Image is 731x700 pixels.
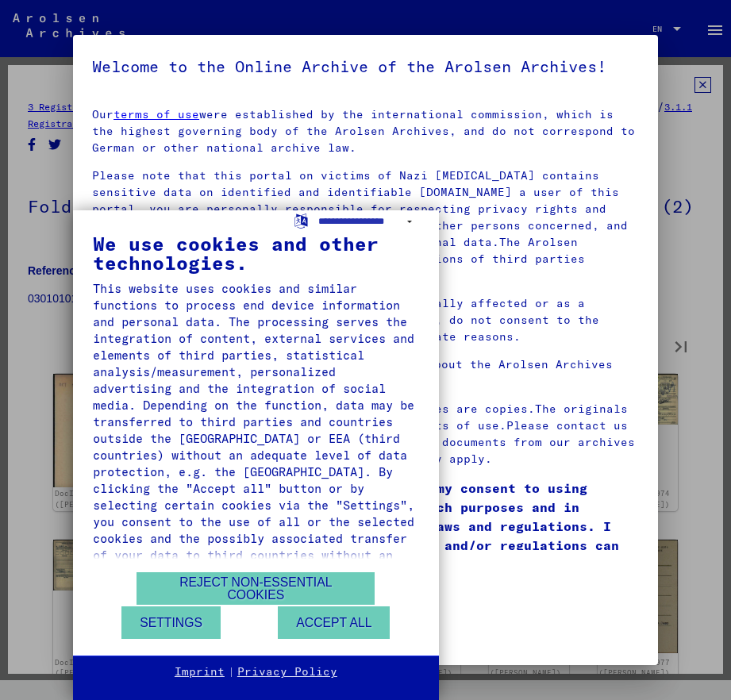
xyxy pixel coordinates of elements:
button: Reject non-essential cookies [137,572,375,605]
div: We use cookies and other technologies. [93,234,419,272]
div: This website uses cookies and similar functions to process end device information and personal da... [93,280,419,580]
a: Imprint [175,664,225,680]
a: Privacy Policy [237,664,337,680]
button: Settings [121,606,221,639]
button: Accept all [278,606,390,639]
